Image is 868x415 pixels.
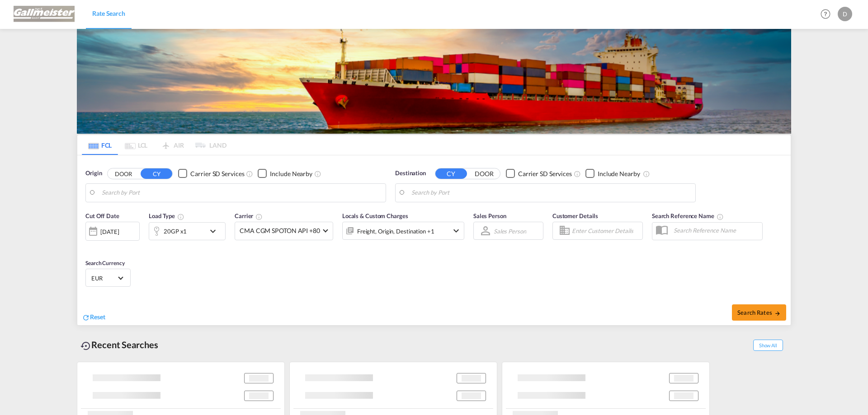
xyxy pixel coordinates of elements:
md-icon: icon-arrow-right [774,310,781,317]
div: D [838,7,852,21]
img: LCL+%26+FCL+BACKGROUND.png [77,29,791,134]
input: Search by Port [411,186,691,200]
span: Customer Details [552,212,598,219]
span: Carrier [235,212,263,219]
md-checkbox: Checkbox No Ink [585,169,640,178]
div: Help [818,6,838,23]
md-icon: Unchecked: Ignores neighbouring ports when fetching rates.Checked : Includes neighbouring ports w... [643,170,650,177]
input: Enter Customer Details [572,224,640,238]
span: Cut Off Date [85,212,119,219]
span: EUR [91,274,117,282]
div: icon-refreshReset [82,312,105,322]
span: Show All [753,340,783,351]
md-select: Sales Person [493,224,527,238]
md-icon: icon-chevron-down [208,226,223,237]
md-pagination-wrapper: Use the left and right arrow keys to navigate between tabs [82,135,226,155]
img: 03265390ea0211efb7c18701be6bbe5d.png [14,4,75,24]
span: Load Type [149,212,184,219]
span: Locals & Custom Charges [342,212,408,219]
div: Origin DOOR CY Checkbox No InkUnchecked: Search for CY (Container Yard) services for all selected... [77,155,791,325]
input: Search Reference Name [669,224,762,237]
div: Carrier SD Services [518,169,572,178]
div: Include Nearby [270,169,312,178]
span: Destination [395,169,426,178]
md-checkbox: Checkbox No Ink [506,169,572,178]
md-icon: icon-chevron-down [451,225,462,236]
md-checkbox: Checkbox No Ink [258,169,312,178]
md-select: Select Currency: € EUREuro [90,271,126,284]
div: Recent Searches [77,335,162,355]
span: Rate Search [92,9,125,17]
div: 20GP x1 [164,225,187,238]
button: DOOR [468,168,500,179]
div: Include Nearby [598,169,640,178]
md-icon: Unchecked: Search for CY (Container Yard) services for all selected carriers.Checked : Search for... [246,170,253,177]
button: DOOR [108,168,139,179]
div: Carrier SD Services [190,169,244,178]
md-icon: Your search will be saved by the below given name [717,213,724,220]
md-checkbox: Checkbox No Ink [178,169,244,178]
md-icon: Unchecked: Search for CY (Container Yard) services for all selected carriers.Checked : Search for... [574,170,581,177]
span: Search Rates [737,309,781,316]
div: 20GP x1icon-chevron-down [149,222,226,240]
span: CMA CGM SPOTON API +80 [240,226,320,235]
md-icon: Unchecked: Ignores neighbouring ports when fetching rates.Checked : Includes neighbouring ports w... [314,170,321,177]
div: Freight Origin Destination Factory Stuffingicon-chevron-down [342,222,464,240]
md-tab-item: FCL [82,135,118,155]
button: Search Ratesicon-arrow-right [732,304,786,321]
span: Search Reference Name [652,212,724,219]
md-datepicker: Select [85,240,92,252]
span: Search Currency [85,260,125,266]
span: Reset [90,313,105,321]
span: Help [818,6,833,22]
md-icon: The selected Trucker/Carrierwill be displayed in the rate results If the rates are from another f... [255,213,263,220]
md-icon: icon-information-outline [177,213,184,220]
input: Search by Port [102,186,381,200]
div: [DATE] [85,222,140,241]
md-icon: icon-refresh [82,313,90,322]
span: Origin [85,169,102,178]
div: Freight Origin Destination Factory Stuffing [357,225,434,238]
div: [DATE] [100,228,119,236]
button: CY [435,168,467,179]
md-icon: icon-backup-restore [80,340,91,351]
span: Sales Person [473,212,506,219]
button: CY [141,168,172,179]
